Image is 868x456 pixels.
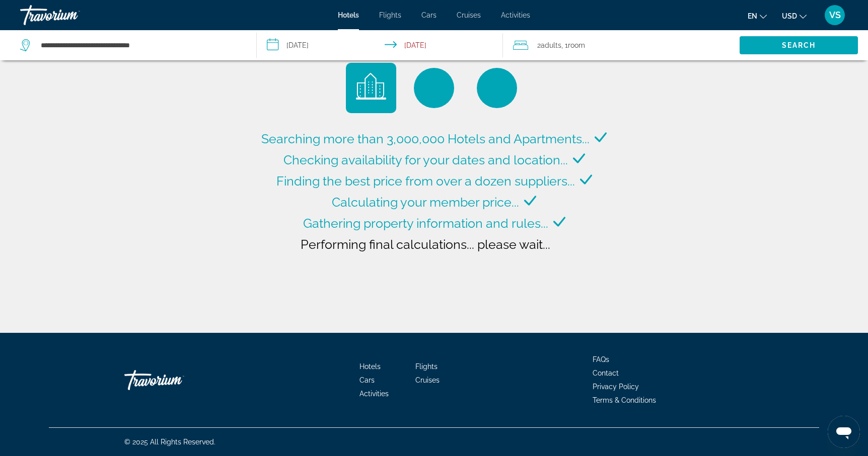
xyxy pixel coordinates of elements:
[124,438,215,446] span: © 2025 All Rights Reserved.
[829,10,841,20] span: VS
[568,41,585,49] span: Room
[415,362,438,371] a: Flights
[782,9,807,23] button: Change currency
[561,38,585,52] span: , 1
[124,365,225,395] a: Go Home
[40,38,241,53] input: Search hotel destination
[748,9,767,23] button: Change language
[301,237,550,252] span: Performing final calculations... please wait...
[257,30,503,60] button: Select check in and out date
[740,36,858,54] button: Search
[748,12,757,20] span: en
[501,11,530,19] a: Activities
[20,2,121,28] a: Travorium
[421,11,437,19] a: Cars
[359,376,375,384] a: Cars
[276,173,575,189] span: Finding the best price from over a dozen suppliers...
[782,12,797,20] span: USD
[822,5,848,26] button: User Menu
[457,11,481,19] a: Cruises
[593,383,639,391] a: Privacy Policy
[379,11,401,19] a: Flights
[359,362,381,371] a: Hotels
[541,41,561,49] span: Adults
[782,41,816,49] span: Search
[593,355,609,363] a: FAQs
[503,30,740,60] button: Travelers: 2 adults, 0 children
[303,216,548,231] span: Gathering property information and rules...
[359,390,389,398] a: Activities
[332,195,519,210] span: Calculating your member price...
[261,131,590,146] span: Searching more than 3,000,000 Hotels and Apartments...
[828,416,860,448] iframe: Кнопка запуска окна обмена сообщениями
[415,376,440,384] a: Cruises
[593,369,619,377] a: Contact
[537,38,561,52] span: 2
[283,152,568,167] span: Checking availability for your dates and location...
[338,11,359,19] a: Hotels
[593,396,656,404] a: Terms & Conditions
